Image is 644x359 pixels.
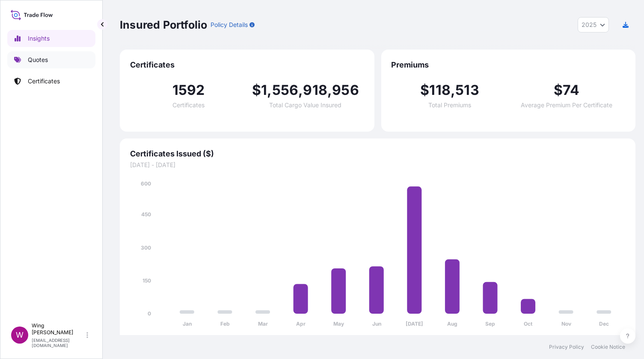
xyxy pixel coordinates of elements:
[563,83,579,97] span: 74
[372,321,381,327] tspan: Jun
[172,83,205,97] span: 1592
[142,277,151,284] tspan: 150
[28,77,60,85] p: Certificates
[420,83,429,97] span: $
[267,83,272,97] span: ,
[7,30,95,47] a: Insights
[269,102,341,108] span: Total Cargo Value Insured
[148,310,151,317] tspan: 0
[524,321,533,327] tspan: Oct
[141,180,151,187] tspan: 600
[582,21,597,29] span: 2025
[332,83,359,97] span: 956
[32,338,85,348] p: [EMAIL_ADDRESS][DOMAIN_NAME]
[455,83,479,97] span: 513
[549,344,584,350] a: Privacy Policy
[32,322,85,336] p: Wing [PERSON_NAME]
[296,321,306,327] tspan: Apr
[561,321,572,327] tspan: Nov
[333,321,344,327] tspan: May
[130,161,625,169] span: [DATE] - [DATE]
[120,18,207,32] p: Insured Portfolio
[327,83,332,97] span: ,
[7,73,95,90] a: Certificates
[220,321,230,327] tspan: Feb
[272,83,299,97] span: 556
[451,83,455,97] span: ,
[599,321,609,327] tspan: Dec
[578,17,609,32] button: Year Selector
[428,102,471,108] span: Total Premiums
[406,321,423,327] tspan: [DATE]
[141,212,151,218] tspan: 450
[211,21,248,29] p: Policy Details
[430,83,451,97] span: 118
[172,102,205,108] span: Certificates
[7,51,95,68] a: Quotes
[392,60,626,70] span: Premiums
[130,149,625,159] span: Certificates Issued ($)
[521,102,612,108] span: Average Premium Per Certificate
[261,83,267,97] span: 1
[28,34,50,43] p: Insights
[252,83,261,97] span: $
[485,321,495,327] tspan: Sep
[258,321,268,327] tspan: Mar
[298,83,303,97] span: ,
[303,83,327,97] span: 918
[16,331,24,339] span: W
[28,56,48,64] p: Quotes
[183,321,192,327] tspan: Jan
[447,321,457,327] tspan: Aug
[130,60,364,70] span: Certificates
[554,83,563,97] span: $
[591,344,625,350] a: Cookie Notice
[141,244,151,251] tspan: 300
